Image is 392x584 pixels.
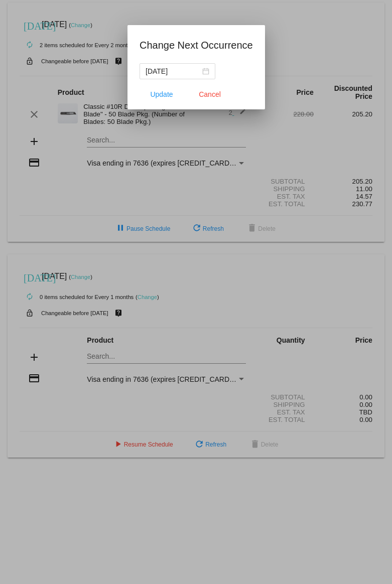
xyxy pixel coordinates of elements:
input: Select date [146,66,200,77]
button: Update [140,85,184,103]
h1: Change Next Occurrence [140,37,253,53]
span: Cancel [199,90,221,98]
button: Close dialog [188,85,232,103]
span: Update [150,90,173,98]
